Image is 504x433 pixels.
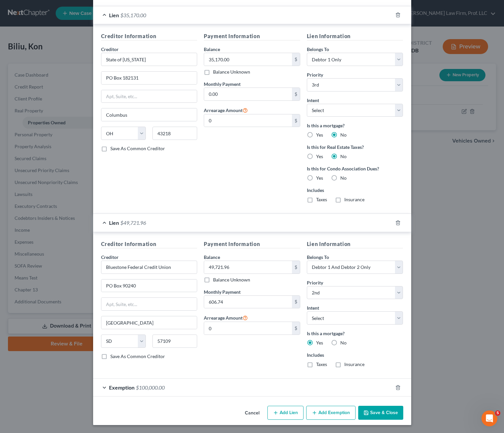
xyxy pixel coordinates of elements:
label: Arrearage Amount [204,314,248,322]
div: $ [292,296,300,308]
button: Add Exemption [306,406,356,420]
span: Creditor [101,254,119,260]
label: Insurance [344,361,364,368]
label: Includes [307,351,403,358]
button: Cancel [240,406,265,420]
input: Enter zip... [152,127,197,140]
label: Is this for Condo Association Dues? [307,165,403,172]
iframe: Intercom live chat [481,410,497,426]
button: Add Lien [267,406,304,420]
input: 0.00 [204,296,292,308]
label: Includes [307,187,403,194]
input: Enter address... [101,279,197,292]
label: Balance Unknown [213,277,250,283]
input: 0.00 [204,88,292,100]
label: Intent [307,97,319,104]
input: Enter city... [101,316,197,329]
span: Priority [307,280,323,285]
label: Monthly Payment [204,288,241,295]
label: Save As Common Creditor [110,353,165,360]
span: 5 [495,410,500,416]
label: Balance [204,254,220,261]
span: Lien [109,219,119,226]
input: Enter city... [101,108,197,121]
input: 0.00 [204,114,292,127]
span: Lien [109,12,119,18]
label: Yes [316,153,323,160]
input: Search creditor by name... [101,261,197,274]
span: $100,000.00 [136,384,165,391]
input: 0.00 [204,261,292,274]
label: Insurance [344,196,364,203]
label: No [340,340,347,346]
h5: Creditor Information [101,240,197,248]
label: Arrearage Amount [204,106,248,114]
button: Save & Close [358,406,403,420]
input: Enter address... [101,72,197,84]
input: Apt, Suite, etc... [101,90,197,103]
label: No [340,175,347,181]
span: $35,170.00 [120,12,146,18]
label: No [340,132,347,138]
div: $ [292,322,300,335]
h5: Payment Information [204,240,300,248]
div: $ [292,53,300,66]
h5: Payment Information [204,32,300,40]
input: 0.00 [204,322,292,335]
label: Yes [316,132,323,138]
input: Enter zip... [152,335,197,348]
span: Belongs To [307,46,329,52]
label: Yes [316,340,323,346]
label: Balance Unknown [213,69,250,75]
h5: Lien Information [307,32,403,40]
label: Save As Common Creditor [110,145,165,152]
span: Belongs To [307,254,329,260]
label: Intent [307,304,319,311]
label: No [340,153,347,160]
label: Is this for Real Estate Taxes? [307,144,403,151]
div: $ [292,114,300,127]
span: Priority [307,72,323,78]
label: Monthly Payment [204,81,241,88]
label: Taxes [316,361,327,368]
div: $ [292,88,300,100]
h5: Creditor Information [101,32,197,40]
span: Creditor [101,46,119,52]
label: Is this a mortgage? [307,122,403,129]
input: Search creditor by name... [101,53,197,66]
span: Exemption [109,384,135,391]
input: Apt, Suite, etc... [101,298,197,310]
input: 0.00 [204,53,292,66]
h5: Lien Information [307,240,403,248]
label: Is this a mortgage? [307,330,403,337]
label: Balance [204,46,220,53]
label: Taxes [316,196,327,203]
label: Yes [316,175,323,181]
div: $ [292,261,300,274]
span: $49,721.96 [120,219,146,226]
